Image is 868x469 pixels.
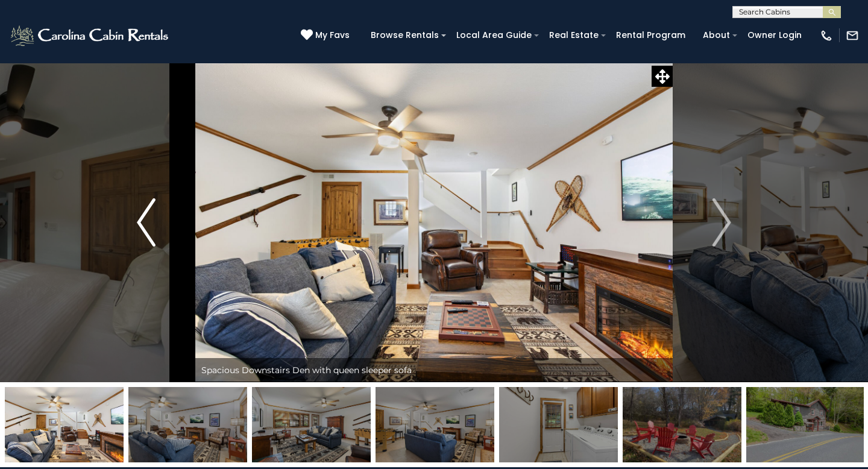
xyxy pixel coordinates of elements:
img: phone-regular-white.png [820,29,833,42]
img: 163280690 [499,387,618,462]
button: Next [673,63,771,382]
img: arrow [712,198,731,247]
img: 163280691 [746,387,865,462]
img: 163280687 [376,387,494,462]
img: mail-regular-white.png [846,29,859,42]
a: Real Estate [543,26,605,45]
button: Previous [97,63,195,382]
img: 163280694 [623,387,741,462]
img: 163280684 [5,387,124,462]
a: Rental Program [610,26,691,45]
a: Local Area Guide [450,26,538,45]
a: My Favs [301,29,353,42]
img: 163280686 [252,387,371,462]
a: About [697,26,736,45]
span: My Favs [315,29,350,42]
img: White-1-2.png [9,24,172,48]
img: arrow [137,198,155,247]
a: Browse Rentals [365,26,445,45]
div: Spacious Downstairs Den with queen sleeper sofa [195,358,673,382]
img: 163280685 [128,387,247,462]
a: Owner Login [741,26,808,45]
